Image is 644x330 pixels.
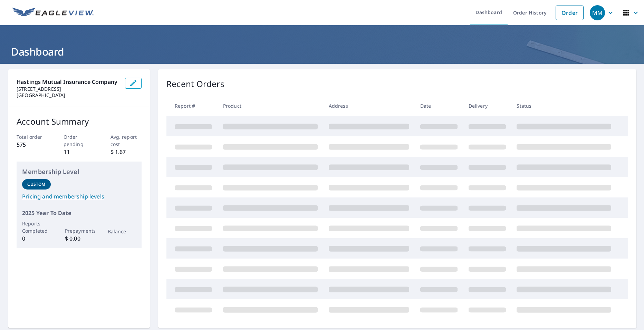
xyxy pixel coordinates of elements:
h1: Dashboard [8,45,636,59]
p: [GEOGRAPHIC_DATA] [17,92,119,98]
p: Recent Orders [166,78,224,90]
p: Prepayments [65,227,94,234]
th: Delivery [463,96,511,116]
p: 11 [64,148,95,156]
th: Status [511,96,617,116]
th: Address [323,96,415,116]
p: Custom [27,181,45,187]
p: 0 [22,234,51,243]
img: EV Logo [12,8,94,18]
p: $ 0.00 [65,234,94,243]
p: Account Summary [17,115,142,128]
th: Report # [166,96,218,116]
p: Order pending [64,133,95,148]
a: Order [556,6,584,20]
th: Date [415,96,463,116]
p: 2025 Year To Date [22,209,136,217]
p: Balance [108,228,136,235]
p: Membership Level [22,167,136,176]
p: Avg. report cost [110,133,142,148]
p: Total order [17,133,48,140]
p: $ 1.67 [110,148,142,156]
a: Pricing and membership levels [22,192,136,201]
th: Product [218,96,323,116]
p: Hastings Mutual Insurance Company [17,78,119,86]
p: [STREET_ADDRESS] [17,86,119,92]
p: Reports Completed [22,220,51,234]
div: MM [590,5,605,20]
p: 575 [17,140,48,149]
